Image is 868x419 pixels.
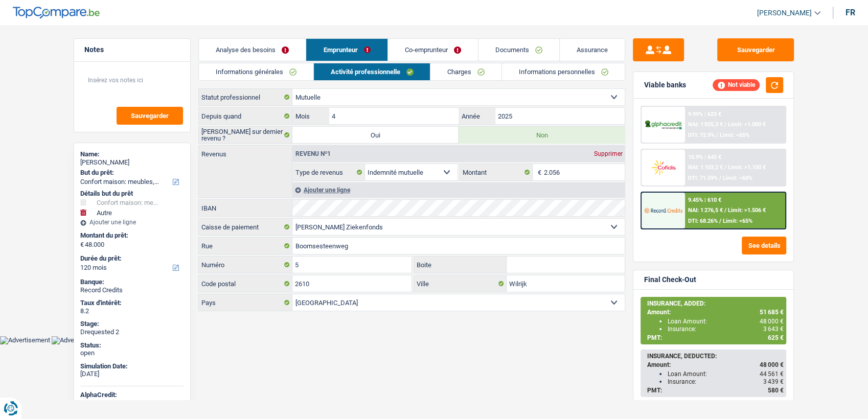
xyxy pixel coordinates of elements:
[749,5,820,21] a: [PERSON_NAME]
[80,286,184,294] div: Record Credits
[688,218,718,224] span: DTI: 68.26%
[80,190,184,198] div: Détails but du prêt
[306,39,387,61] a: Emprunteur
[759,361,783,368] span: 48 000 €
[80,328,184,336] div: Drequested 2
[728,121,766,128] span: Limit: >1.000 €
[131,112,169,119] span: Sauvegarder
[292,182,625,197] div: Ajouter une ligne
[759,309,783,316] span: 51 685 €
[199,294,292,311] label: Pays
[647,309,783,316] div: Amount:
[199,39,306,61] a: Analyse des besoins
[292,127,459,143] label: Oui
[80,278,184,286] div: Banque:
[502,63,625,80] a: Informations personnelles
[667,325,783,333] div: Insurance:
[647,300,783,307] div: INSURANCE, ADDED:
[52,336,102,344] img: Advertisement
[767,387,783,394] span: 580 €
[763,325,783,333] span: 3 643 €
[728,164,766,171] span: Limit: >1.100 €
[199,219,292,235] label: Caisse de paiement
[199,108,292,124] label: Depuis quand
[199,89,292,105] label: Statut professionnel
[292,151,333,157] div: Revenu nº1
[647,353,783,360] div: INSURANCE, DEDUCTED:
[80,158,184,167] div: [PERSON_NAME]
[80,307,184,315] div: 8.2
[688,121,723,128] span: NAI: 1 025,3 €
[80,169,182,177] label: But du prêt:
[560,39,625,61] a: Assurance
[314,63,430,80] a: Activité professionnelle
[719,175,721,181] span: /
[117,107,183,125] button: Sauvegarder
[84,45,180,54] h5: Notes
[688,154,721,160] div: 10.9% | 645 €
[644,81,686,89] div: Viable banks
[199,63,313,80] a: Informations générales
[459,127,625,143] label: Non
[720,132,749,138] span: Limit: <65%
[724,164,726,171] span: /
[688,207,723,214] span: NAI: 1 276,5 €
[667,370,783,378] div: Loan Amount:
[724,121,726,128] span: /
[591,151,625,157] div: Supprimer
[724,207,726,214] span: /
[292,164,365,180] label: Type de revenus
[717,38,794,61] button: Sauvegarder
[846,8,855,17] div: fr
[414,257,507,273] label: Boite
[199,275,292,292] label: Code postal
[199,146,292,157] label: Revenus
[667,318,783,325] div: Loan Amount:
[329,108,459,124] input: MM
[742,237,786,254] button: See details
[719,218,721,224] span: /
[728,207,766,214] span: Limit: >1.506 €
[478,39,559,61] a: Documents
[199,238,292,254] label: Rue
[688,164,723,171] span: NAI: 1 103,2 €
[644,119,682,131] img: AlphaCredit
[688,175,718,181] span: DTI: 71.59%
[533,164,544,180] span: €
[292,108,329,124] label: Mois
[767,334,783,341] span: 625 €
[667,378,783,385] div: Insurance:
[723,175,752,181] span: Limit: <60%
[713,79,760,90] div: Not viable
[80,391,184,399] div: AlphaCredit:
[80,399,184,407] div: Refused
[647,387,783,394] div: PMT:
[644,275,696,284] div: Final Check-Out
[199,200,292,216] label: IBAN
[414,275,507,292] label: Ville
[80,150,184,158] div: Name:
[199,257,292,273] label: Numéro
[763,378,783,385] span: 3 439 €
[80,370,184,378] div: [DATE]
[688,197,721,203] div: 9.45% | 610 €
[716,132,718,138] span: /
[199,127,292,143] label: [PERSON_NAME] sur dernier revenu ?
[759,318,783,325] span: 48 000 €
[459,108,495,124] label: Année
[80,254,182,263] label: Durée du prêt:
[647,334,783,341] div: PMT:
[80,299,184,307] div: Taux d'intérêt:
[388,39,478,61] a: Co-emprunteur
[80,320,184,328] div: Stage:
[495,108,625,124] input: AAAA
[723,218,752,224] span: Limit: <65%
[759,370,783,378] span: 44 561 €
[80,349,184,357] div: open
[80,231,182,240] label: Montant du prêt:
[688,111,721,118] div: 9.99% | 623 €
[647,361,783,368] div: Amount:
[688,132,715,138] span: DTI: 72.9%
[80,241,84,249] span: €
[644,158,682,177] img: Cofidis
